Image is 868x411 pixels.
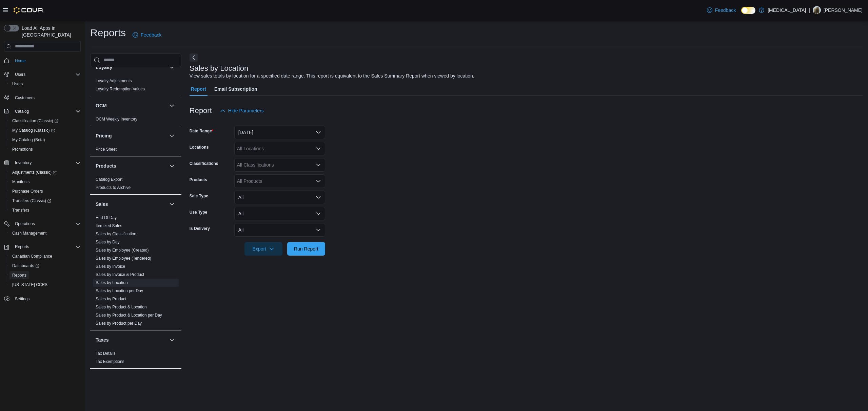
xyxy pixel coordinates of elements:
[4,53,81,321] nav: Complex example
[234,223,325,237] button: All
[12,231,46,236] span: Cash Management
[96,280,128,285] span: Sales by Location
[168,102,176,110] button: OCM
[96,296,126,302] span: Sales by Product
[234,126,325,139] button: [DATE]
[96,337,166,343] button: Taxes
[96,163,166,169] button: Products
[12,198,51,203] span: Transfers (Classic)
[190,145,209,150] label: Locations
[12,295,32,303] a: Settings
[96,256,151,261] a: Sales by Employee (Tendered)
[12,254,52,259] span: Canadian Compliance
[12,93,81,102] span: Customers
[190,193,208,199] label: Sale Type
[96,264,125,269] a: Sales by Invoice
[1,70,83,79] button: Users
[90,145,181,156] div: Pricing
[96,321,142,326] a: Sales by Product per Day
[96,147,117,152] span: Price Sheet
[294,245,318,252] span: Run Report
[96,256,151,261] span: Sales by Employee (Tendered)
[9,197,81,205] span: Transfers (Classic)
[96,321,142,326] span: Sales by Product per Day
[12,57,81,65] span: Home
[9,229,49,237] a: Cash Management
[190,177,207,182] label: Products
[190,210,207,215] label: Use Type
[168,200,176,208] button: Sales
[715,7,736,14] span: Feedback
[96,78,132,84] span: Loyalty Adjustments
[190,64,249,72] h3: Sales by Location
[15,160,32,166] span: Inventory
[15,109,29,114] span: Catalog
[190,53,198,62] button: Next
[12,170,57,175] span: Adjustments (Classic)
[1,107,83,116] button: Catalog
[7,229,83,238] button: Cash Management
[12,159,34,167] button: Inventory
[96,312,162,318] span: Sales by Product & Location per Day
[9,252,55,260] a: Canadian Compliance
[7,187,83,196] button: Purchase Orders
[190,161,218,166] label: Classifications
[96,232,136,236] a: Sales by Classification
[96,288,143,294] span: Sales by Location per Day
[90,214,181,330] div: Sales
[9,80,25,88] a: Users
[96,147,117,152] a: Price Sheet
[214,82,257,96] span: Email Subscription
[9,197,54,205] a: Transfers (Classic)
[9,206,81,214] span: Transfers
[96,351,116,356] span: Tax Details
[1,219,83,229] button: Operations
[168,63,176,71] button: Loyalty
[130,28,164,42] a: Feedback
[96,288,143,293] a: Sales by Location per Day
[96,201,108,208] h3: Sales
[741,7,755,14] input: Dark Mode
[9,136,81,144] span: My Catalog (Beta)
[7,177,83,187] button: Manifests
[12,94,37,102] a: Customers
[9,168,81,176] span: Adjustments (Classic)
[96,304,147,310] span: Sales by Product & Location
[12,57,28,65] a: Home
[12,137,45,143] span: My Catalog (Beta)
[7,271,83,280] button: Reports
[96,132,166,139] button: Pricing
[12,294,81,303] span: Settings
[7,145,83,154] button: Promotions
[234,191,325,204] button: All
[96,215,117,220] a: End Of Day
[7,126,83,135] a: My Catalog (Classic)
[96,86,145,92] span: Loyalty Redemption Values
[1,93,83,103] button: Customers
[12,189,43,194] span: Purchase Orders
[768,6,806,14] p: [MEDICAL_DATA]
[90,175,181,194] div: Products
[15,72,25,77] span: Users
[190,72,474,80] div: View sales totals by location for a specified date range. This report is equivalent to the Sales ...
[191,82,206,96] span: Report
[234,207,325,220] button: All
[96,163,116,169] h3: Products
[12,81,23,87] span: Users
[96,185,131,190] a: Products to Archive
[12,273,26,278] span: Reports
[14,7,44,14] img: Cova
[228,107,264,114] span: Hide Parameters
[9,262,81,270] span: Dashboards
[9,187,81,195] span: Purchase Orders
[9,206,32,214] a: Transfers
[96,264,125,269] span: Sales by Invoice
[1,294,83,303] button: Settings
[90,349,181,368] div: Taxes
[96,102,166,109] button: OCM
[9,126,81,134] span: My Catalog (Classic)
[316,146,321,151] button: Open list of options
[809,6,810,14] p: |
[9,178,32,186] a: Manifests
[9,281,81,289] span: Washington CCRS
